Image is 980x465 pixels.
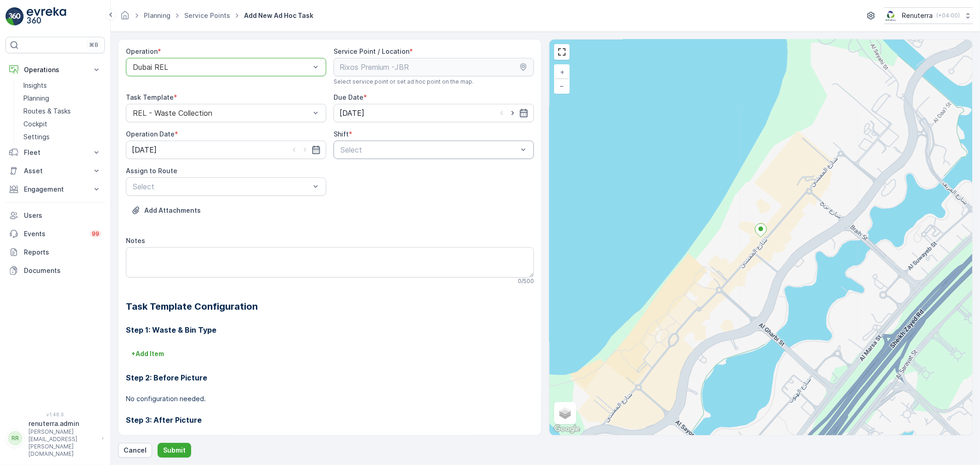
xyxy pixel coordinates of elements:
[8,431,23,446] div: RR
[334,58,534,76] input: Rixos Premium -JBR
[555,79,569,93] a: Zoom Out
[6,143,105,162] button: Fleet
[24,166,86,176] p: Asset
[555,403,575,423] a: Layers
[555,45,569,59] a: View Fullscreen
[20,92,105,105] a: Planning
[23,119,47,129] p: Cockpit
[118,443,152,458] button: Cancel
[131,349,164,358] p: + Add Item
[126,372,534,383] h3: Step 2: Before Picture
[24,248,101,257] p: Reports
[334,104,534,122] input: dd/mm/yyyy
[334,47,409,55] label: Service Point / Location
[120,14,130,22] a: Homepage
[552,423,582,435] img: Google
[92,230,99,238] p: 99
[6,206,105,225] a: Users
[24,229,85,238] p: Events
[242,11,315,20] span: Add New Ad Hoc Task
[28,428,97,458] p: [PERSON_NAME][EMAIL_ADDRESS][PERSON_NAME][DOMAIN_NAME]
[24,148,86,157] p: Fleet
[518,278,534,285] p: 0 / 500
[560,68,564,76] span: +
[23,81,47,90] p: Insights
[560,82,565,90] span: −
[158,443,191,458] button: Submit
[936,12,960,19] p: ( +04:00 )
[126,203,206,218] button: Upload File
[126,141,326,159] input: dd/mm/yyyy
[163,446,186,455] p: Submit
[126,324,534,335] h3: Step 1: Waste & Bin Type
[24,266,101,275] p: Documents
[6,412,105,417] span: v 1.48.0
[23,132,50,142] p: Settings
[6,162,105,180] button: Asset
[552,423,582,435] a: Open this area in Google Maps (opens a new window)
[126,167,177,175] label: Assign to Route
[6,61,105,79] button: Operations
[126,130,175,138] label: Operation Date
[884,7,973,24] button: Renuterra(+04:00)
[126,300,534,313] h2: Task Template Configuration
[24,65,86,74] p: Operations
[340,144,518,155] p: Select
[6,225,105,243] a: Events99
[126,414,534,425] h3: Step 3: After Picture
[334,78,474,85] span: Select service point or set ad hoc point on the map.
[6,243,105,261] a: Reports
[89,41,98,49] p: ⌘B
[144,11,170,19] a: Planning
[23,94,49,103] p: Planning
[902,11,933,20] p: Renuterra
[6,261,105,280] a: Documents
[20,105,105,118] a: Routes & Tasks
[133,181,310,192] p: Select
[184,11,230,19] a: Service Points
[23,107,71,116] p: Routes & Tasks
[6,419,105,458] button: RRrenuterra.admin[PERSON_NAME][EMAIL_ADDRESS][PERSON_NAME][DOMAIN_NAME]
[24,185,86,194] p: Engagement
[334,93,363,101] label: Due Date
[6,180,105,198] button: Engagement
[334,130,349,138] label: Shift
[126,394,534,403] p: No configuration needed.
[20,130,105,143] a: Settings
[6,7,24,26] img: logo
[144,206,201,215] p: Add Attachments
[124,446,147,455] p: Cancel
[126,93,174,101] label: Task Template
[28,419,97,428] p: renuterra.admin
[555,65,569,79] a: Zoom In
[126,237,145,244] label: Notes
[126,47,158,55] label: Operation
[27,7,66,26] img: logo_light-DOdMpM7g.png
[20,118,105,130] a: Cockpit
[126,346,170,361] button: +Add Item
[20,79,105,92] a: Insights
[24,211,101,220] p: Users
[884,11,898,21] img: Screenshot_2024-07-26_at_13.33.01.png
